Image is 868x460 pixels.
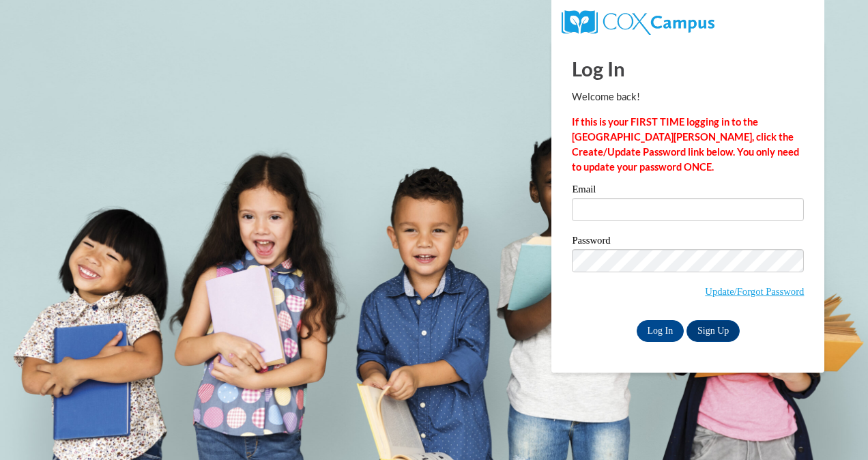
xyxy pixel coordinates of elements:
label: Email [572,184,804,198]
strong: If this is your FIRST TIME logging in to the [GEOGRAPHIC_DATA][PERSON_NAME], click the Create/Upd... [572,116,799,173]
label: Password [572,235,804,249]
a: Update/Forgot Password [705,286,804,297]
input: Log In [637,320,684,342]
a: Sign Up [686,320,740,342]
a: COX Campus [562,16,714,27]
h1: Log In [572,55,804,83]
img: COX Campus [562,10,714,35]
p: Welcome back! [572,89,804,104]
